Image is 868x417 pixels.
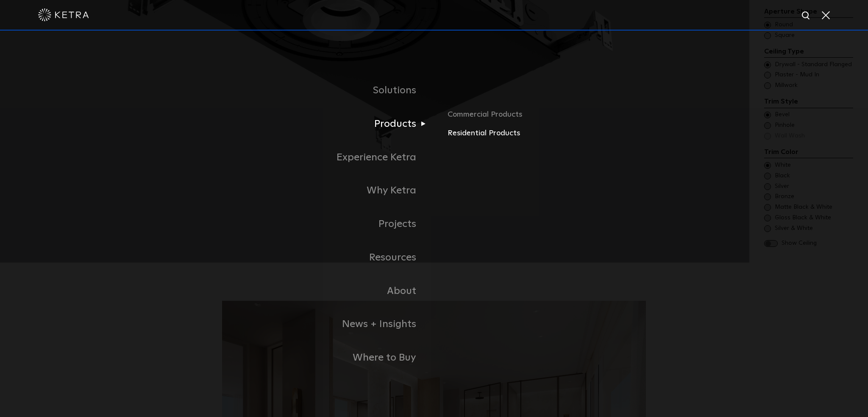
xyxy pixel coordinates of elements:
a: Products [222,107,434,141]
a: Where to Buy [222,341,434,375]
a: Commercial Products [448,109,646,127]
a: News + Insights [222,308,434,341]
a: Resources [222,241,434,274]
img: ketra-logo-2019-white [38,8,89,21]
a: Solutions [222,74,434,107]
a: Projects [222,207,434,241]
a: About [222,274,434,308]
img: search icon [801,11,812,21]
a: Experience Ketra [222,141,434,174]
div: Navigation Menu [222,74,646,375]
a: Residential Products [448,127,646,140]
a: Why Ketra [222,174,434,207]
